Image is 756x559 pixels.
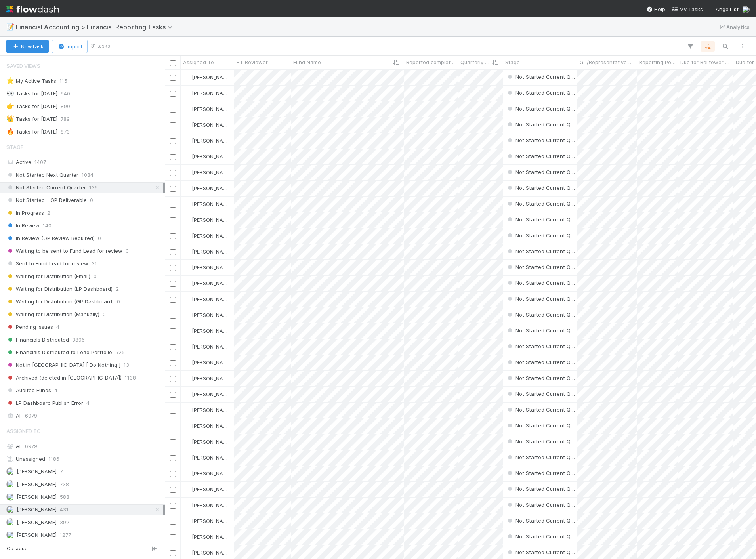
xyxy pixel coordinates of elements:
span: Not Started Current Quarter [506,232,586,238]
div: [PERSON_NAME] [184,263,230,271]
span: [PERSON_NAME] [192,328,232,334]
div: [PERSON_NAME] [184,517,230,525]
span: Waiting to be sent to Fund Lead for review [6,246,122,256]
input: Toggle Row Selected [170,265,176,271]
span: 525 [115,347,125,357]
span: 873 [61,127,70,137]
img: avatar_c7c7de23-09de-42ad-8e02-7981c37ee075.png [184,439,191,445]
input: Toggle Row Selected [170,392,176,398]
div: Tasks for [DATE] [6,114,57,124]
span: 6979 [25,411,37,421]
img: avatar_c7c7de23-09de-42ad-8e02-7981c37ee075.png [184,359,191,366]
input: Toggle Row Selected [170,186,176,192]
div: Not Started Current Quarter [506,374,577,382]
span: 0 [94,271,97,281]
input: Toggle Row Selected [170,297,176,303]
div: Tasks for [DATE] [6,101,57,111]
div: Not Started Current Quarter [506,453,577,461]
div: Not Started Current Quarter [506,152,577,160]
div: My Active Tasks [6,76,56,86]
span: [PERSON_NAME] [192,217,232,223]
span: 0 [98,233,101,243]
span: Stage [505,58,520,66]
div: Tasks for [DATE] [6,89,57,99]
span: [PERSON_NAME] [192,264,232,271]
input: Toggle Row Selected [170,107,176,113]
input: Toggle Row Selected [170,138,176,144]
span: Not Started Current Quarter [506,454,586,460]
span: [PERSON_NAME] [192,486,232,492]
span: 0 [90,195,93,205]
span: 588 [60,492,69,502]
span: [PERSON_NAME] [17,494,57,500]
div: Not Started Current Quarter [506,485,577,493]
img: avatar_c7c7de23-09de-42ad-8e02-7981c37ee075.png [184,248,191,255]
div: [PERSON_NAME] [184,454,230,462]
span: 890 [61,101,70,111]
span: [PERSON_NAME] [192,201,232,207]
input: Toggle Row Selected [170,487,176,493]
span: [PERSON_NAME] [17,468,57,475]
img: avatar_c7c7de23-09de-42ad-8e02-7981c37ee075.png [184,122,191,128]
span: Waiting for Distribution (Email) [6,271,90,281]
span: Not Started Current Quarter [506,216,586,223]
span: 1138 [125,373,136,383]
div: Not Started Current Quarter [506,390,577,398]
span: 1186 [48,454,59,464]
input: Toggle Row Selected [170,75,176,81]
div: [PERSON_NAME] [184,232,230,240]
input: Toggle Row Selected [170,534,176,540]
div: Not Started Current Quarter [506,200,577,208]
span: Quarterly Term [460,58,491,66]
span: LP Dashboard Publish Error [6,398,83,408]
span: 738 [60,479,69,489]
img: avatar_c7c7de23-09de-42ad-8e02-7981c37ee075.png [184,233,191,239]
span: Financials Distributed [6,335,69,345]
span: Not Started Current Quarter [506,375,586,381]
img: avatar_c7c7de23-09de-42ad-8e02-7981c37ee075.png [184,296,191,302]
img: avatar_17610dbf-fae2-46fa-90b6-017e9223b3c9.png [6,467,14,475]
div: Not Started Current Quarter [506,358,577,366]
span: Due for Belltower Review [680,58,731,66]
div: Not Started Current Quarter [506,469,577,477]
span: Not Started Current Quarter [506,343,586,349]
div: [PERSON_NAME] [184,216,230,224]
img: avatar_c7c7de23-09de-42ad-8e02-7981c37ee075.png [184,534,191,540]
span: 3896 [72,335,85,345]
div: Not Started Current Quarter [506,326,577,334]
span: Not Started Current Quarter [506,153,586,159]
span: Financial Accounting > Financial Reporting Tasks [16,23,177,31]
span: BT Reviewer [237,58,268,66]
img: avatar_c7c7de23-09de-42ad-8e02-7981c37ee075.png [184,470,191,477]
span: [PERSON_NAME] [192,359,232,366]
input: Toggle Row Selected [170,471,176,477]
div: Not Started Current Quarter [506,279,577,287]
div: [PERSON_NAME] [184,184,230,192]
span: Not Started Current Quarter [506,280,586,286]
div: Not Started Current Quarter [506,342,577,350]
div: All [6,411,163,421]
input: Toggle Row Selected [170,154,176,160]
div: Not Started Current Quarter [506,216,577,223]
div: [PERSON_NAME] [184,390,230,398]
div: [PERSON_NAME] [184,311,230,319]
div: [PERSON_NAME] [184,295,230,303]
span: [PERSON_NAME] [192,407,232,413]
span: Not in [GEOGRAPHIC_DATA] [ Do Nothing ] [6,360,120,370]
span: [PERSON_NAME] [192,74,232,80]
span: 31 [92,259,97,269]
div: [PERSON_NAME] [184,279,230,287]
span: GP/Representative wants to review [580,58,635,66]
div: [PERSON_NAME] [184,105,230,113]
span: Not Started Current Quarter [506,296,586,302]
img: avatar_c7c7de23-09de-42ad-8e02-7981c37ee075.png [184,74,191,80]
img: avatar_c7c7de23-09de-42ad-8e02-7981c37ee075.png [184,106,191,112]
div: [PERSON_NAME] [184,200,230,208]
span: [PERSON_NAME] [192,423,232,429]
span: [PERSON_NAME] [192,185,232,191]
input: Toggle Row Selected [170,313,176,319]
span: 789 [61,114,70,124]
span: [PERSON_NAME] [17,532,57,538]
span: Not Started Current Quarter [506,90,586,96]
span: Not Started Current Quarter [506,311,586,318]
